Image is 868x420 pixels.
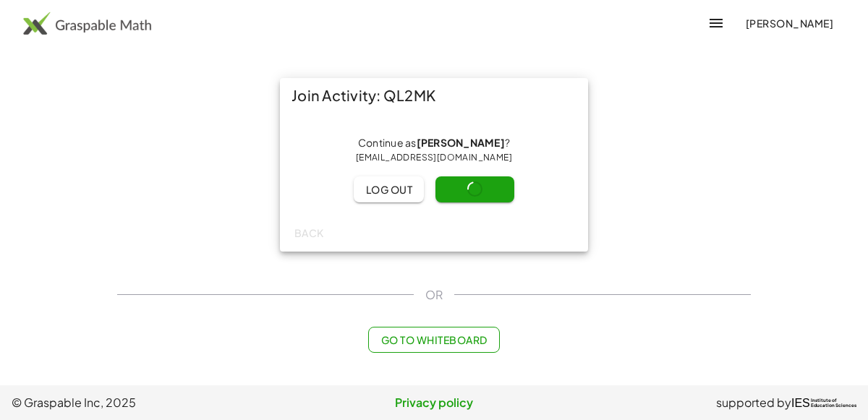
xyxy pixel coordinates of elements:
div: Join Activity: QL2MK [280,78,588,113]
button: [PERSON_NAME] [733,10,845,36]
a: IESInstitute ofEducation Sciences [791,394,856,411]
div: Continue as ? [292,136,576,165]
button: Log out [354,176,424,202]
a: Privacy policy [293,394,574,411]
span: Go to Whiteboard [380,333,487,346]
span: Log out [365,183,412,196]
strong: [PERSON_NAME] [417,136,505,149]
span: Institute of Education Sciences [811,398,856,408]
button: Go to Whiteboard [368,327,499,353]
div: [EMAIL_ADDRESS][DOMAIN_NAME] [292,150,576,165]
span: supported by [716,394,791,411]
span: OR [425,286,443,304]
span: © Graspable Inc, 2025 [12,394,293,411]
span: IES [791,396,810,410]
span: [PERSON_NAME] [745,17,833,30]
